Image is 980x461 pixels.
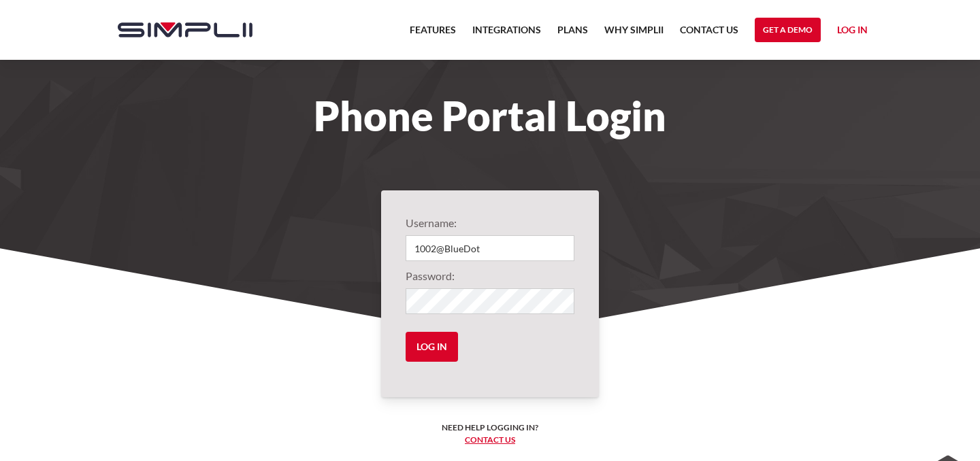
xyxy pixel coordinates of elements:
[557,22,588,46] a: Plans
[104,101,876,131] h1: Phone Portal Login
[118,22,252,37] img: Simplii
[472,22,541,46] a: Integrations
[410,22,456,46] a: Features
[406,215,574,373] form: Login
[604,22,664,46] a: Why Simplii
[406,215,574,231] label: Username:
[755,18,821,42] a: Get a Demo
[406,332,458,362] input: Log in
[465,434,515,445] a: Contact us
[442,422,538,446] h6: Need help logging in? ‍
[406,268,574,284] label: Password:
[680,22,738,46] a: Contact US
[837,22,868,42] a: Log in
